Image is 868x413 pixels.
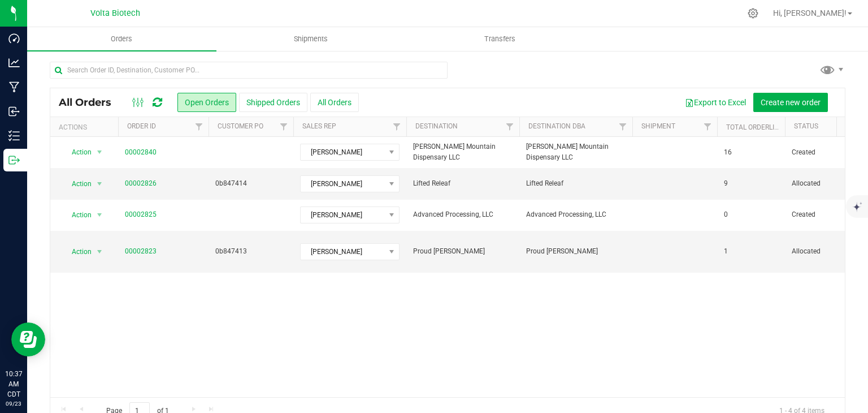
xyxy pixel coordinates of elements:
button: Create new order [753,93,828,112]
p: 10:37 AM CDT [5,369,22,399]
a: Shipment [641,122,675,130]
a: Filter [275,117,293,136]
button: All Orders [310,93,359,112]
a: Orders [27,27,216,51]
span: Created [792,209,863,220]
span: [PERSON_NAME] [301,144,385,160]
span: Advanced Processing, LLC [526,209,626,220]
span: Created [792,147,863,158]
a: 00002826 [125,178,157,189]
span: 1 [724,246,728,257]
inline-svg: Inventory [8,130,20,141]
span: Shipments [279,34,343,44]
span: 0b847414 [215,178,287,189]
span: select [93,144,107,160]
a: Order ID [127,122,156,130]
span: Create new order [761,98,821,107]
span: 9 [724,178,728,189]
inline-svg: Inbound [8,106,20,117]
span: Proud [PERSON_NAME] [413,246,513,257]
span: select [93,176,107,192]
a: Total Orderlines [726,123,787,131]
inline-svg: Manufacturing [8,81,20,93]
span: Allocated [792,246,863,257]
span: select [93,207,107,223]
span: Action [62,144,92,160]
button: Shipped Orders [239,93,307,112]
button: Open Orders [177,93,236,112]
span: 0 [724,209,728,220]
inline-svg: Dashboard [8,33,20,44]
a: Sales Rep [302,122,336,130]
span: [PERSON_NAME] Mountain Dispensary LLC [526,141,626,163]
iframe: Resource center [11,322,45,356]
span: [PERSON_NAME] [301,207,385,223]
span: All Orders [59,96,123,109]
a: Destination DBA [528,122,585,130]
span: Lifted Releaf [526,178,626,189]
a: Filter [190,117,209,136]
span: Action [62,207,92,223]
p: 09/23 [5,399,22,408]
div: Actions [59,123,114,131]
span: Transfers [469,34,531,44]
a: Filter [614,117,632,136]
a: Filter [388,117,406,136]
div: Manage settings [746,8,760,19]
inline-svg: Outbound [8,154,20,166]
span: 16 [724,147,732,158]
a: Transfers [406,27,595,51]
a: Customer PO [218,122,263,130]
span: select [93,244,107,260]
span: Volta Biotech [90,8,140,18]
span: Orders [96,34,147,44]
span: Lifted Releaf [413,178,513,189]
span: Hi, [PERSON_NAME]! [773,8,847,18]
a: 00002823 [125,246,157,257]
a: Destination [415,122,458,130]
span: [PERSON_NAME] Mountain Dispensary LLC [413,141,513,163]
inline-svg: Analytics [8,57,20,68]
span: [PERSON_NAME] [301,244,385,260]
input: Search Order ID, Destination, Customer PO... [50,62,448,79]
a: Status [794,122,818,130]
span: 0b847413 [215,246,287,257]
a: Filter [501,117,519,136]
span: [PERSON_NAME] [301,176,385,192]
span: Proud [PERSON_NAME] [526,246,626,257]
a: Filter [698,117,717,136]
a: 00002840 [125,147,157,158]
span: Action [62,176,92,192]
a: 00002825 [125,209,157,220]
span: Action [62,244,92,260]
a: Shipments [216,27,406,51]
span: Advanced Processing, LLC [413,209,513,220]
span: Allocated [792,178,863,189]
button: Export to Excel [678,93,753,112]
